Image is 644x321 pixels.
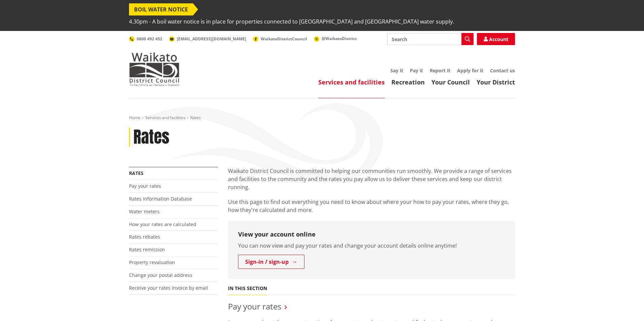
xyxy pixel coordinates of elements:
p: Waikato District Council is committed to helping our communities run smoothly. We provide a range... [228,167,515,191]
img: Waikato District Council - Te Kaunihera aa Takiwaa o Waikato [129,52,180,86]
a: Pay your rates [129,183,161,189]
a: Rates remission [129,246,165,253]
a: Contact us [490,67,515,74]
a: Your District [477,78,515,86]
a: Change your postal address [129,272,192,278]
a: Home [129,115,140,120]
span: 0800 492 452 [137,36,162,42]
a: Rates Information Database [129,195,192,202]
a: WaikatoDistrictCouncil [253,36,307,42]
h5: In this section [228,286,267,291]
a: Services and facilities [145,115,186,120]
a: Water meters [129,208,160,215]
a: Say it [390,67,403,74]
a: Property revaluation [129,259,175,265]
input: Search input [387,33,474,45]
a: @WaikatoDistrict [314,36,357,41]
a: 0800 492 452 [129,36,162,42]
h1: Rates [133,128,169,147]
a: Your Council [431,78,470,86]
a: Pay your rates [228,301,281,312]
a: Sign-in / sign-up [238,255,304,269]
p: Use this page to find out everything you need to know about where your how to pay your rates, whe... [228,198,515,214]
a: Recreation [391,78,425,86]
nav: breadcrumb [129,115,515,121]
a: Services and facilities [318,78,385,86]
span: 4.30pm - A boil water notice is in place for properties connected to [GEOGRAPHIC_DATA] and [GEOGR... [129,15,454,28]
span: BOIL WATER NOTICE [129,3,193,15]
span: [EMAIL_ADDRESS][DOMAIN_NAME] [177,36,246,42]
a: Report it [430,67,450,74]
a: Receive your rates invoice by email [129,285,208,291]
p: You can now view and pay your rates and change your account details online anytime! [238,242,505,250]
a: Apply for it [457,67,483,74]
span: Rates [190,115,201,120]
a: Pay it [410,67,423,74]
span: WaikatoDistrictCouncil [261,36,307,42]
a: How your rates are calculated [129,221,196,227]
a: Rates [129,170,143,176]
a: [EMAIL_ADDRESS][DOMAIN_NAME] [169,36,246,42]
span: @WaikatoDistrict [322,36,357,41]
a: Rates rebates [129,234,160,240]
h3: View your account online [238,231,505,238]
a: Account [477,33,515,45]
